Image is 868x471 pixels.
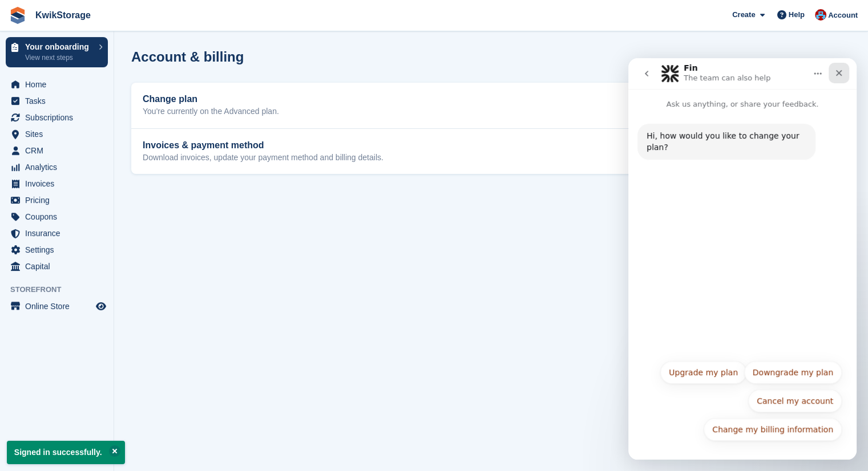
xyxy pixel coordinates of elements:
[25,143,94,159] span: CRM
[143,94,279,104] h2: Change plan
[131,129,851,174] a: Invoices & payment method Download invoices, update your payment method and billing details. Manage
[10,284,114,295] span: Storefront
[6,76,108,92] a: menu
[6,143,108,159] a: menu
[6,126,108,142] a: menu
[25,52,93,63] p: View next steps
[828,10,858,21] span: Account
[7,441,125,464] p: Signed in successfully.
[25,192,94,208] span: Pricing
[143,107,279,117] p: You're currently on the Advanced plan.
[25,176,94,192] span: Invoices
[789,9,805,21] span: Help
[143,153,383,163] p: Download invoices, update your payment method and billing details.
[628,58,857,460] iframe: Intercom live chat
[25,126,94,142] span: Sites
[25,76,94,92] span: Home
[25,209,94,225] span: Coupons
[131,83,851,128] a: Change plan You're currently on the Advanced plan. Change
[9,7,26,24] img: stora-icon-8386f47178a22dfd0bd8f6a31ec36ba5ce8667c1dd55bd0f319d3a0aa187defe.svg
[25,93,94,109] span: Tasks
[6,209,108,225] a: menu
[6,298,108,314] a: menu
[6,109,108,125] a: menu
[6,37,108,67] a: Your onboarding View next steps
[143,140,383,151] h2: Invoices & payment method
[25,242,94,258] span: Settings
[31,6,95,25] a: KwikStorage
[815,9,826,21] img: Georgie Harkus-Hodgson
[6,176,108,192] a: menu
[25,109,94,125] span: Subscriptions
[6,242,108,258] a: menu
[25,298,94,314] span: Online Store
[6,225,108,241] a: menu
[94,299,108,313] a: Preview store
[6,93,108,109] a: menu
[25,225,94,241] span: Insurance
[25,43,93,51] p: Your onboarding
[131,49,244,64] h1: Account & billing
[6,258,108,274] a: menu
[25,258,94,274] span: Capital
[732,9,755,21] span: Create
[25,159,94,175] span: Analytics
[6,192,108,208] a: menu
[6,159,108,175] a: menu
